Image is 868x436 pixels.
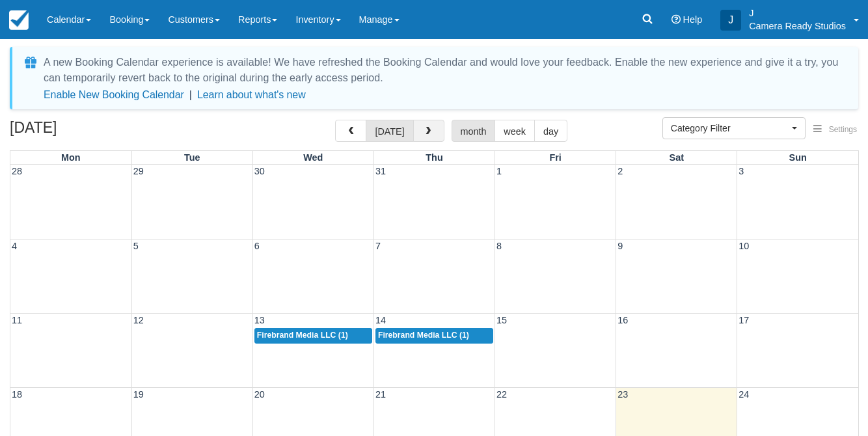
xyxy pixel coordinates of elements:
[670,152,684,163] span: Sat
[10,120,174,144] h2: [DATE]
[495,389,508,400] span: 22
[132,389,145,400] span: 19
[257,331,348,340] span: Firebrand Media LLC (1)
[184,152,200,163] span: Tue
[616,241,624,251] span: 9
[253,315,266,325] span: 13
[806,120,865,139] button: Settings
[534,120,567,142] button: day
[375,328,493,344] a: Firebrand Media LLC (1)
[366,120,413,142] button: [DATE]
[495,241,503,251] span: 8
[378,331,469,340] span: Firebrand Media LLC (1)
[616,389,629,400] span: 23
[737,241,750,251] span: 10
[253,389,266,400] span: 20
[683,14,703,25] span: Help
[737,166,745,176] span: 3
[495,120,535,142] button: week
[671,122,789,135] span: Category Filter
[737,389,750,400] span: 24
[671,15,681,24] i: Help
[374,241,382,251] span: 7
[829,125,857,134] span: Settings
[549,152,561,163] span: Fri
[789,152,807,163] span: Sun
[10,389,23,400] span: 18
[10,241,18,251] span: 4
[132,315,145,325] span: 12
[132,166,145,176] span: 29
[452,120,496,142] button: month
[44,89,184,102] button: Enable New Booking Calendar
[749,7,846,20] p: J
[749,20,846,33] p: Camera Ready Studios
[253,241,261,251] span: 6
[426,152,442,163] span: Thu
[253,166,266,176] span: 30
[616,315,629,325] span: 16
[616,166,624,176] span: 2
[9,10,29,30] img: checkfront-main-nav-mini-logo.png
[662,117,806,139] button: Category Filter
[61,152,81,163] span: Mon
[44,55,843,86] div: A new Booking Calendar experience is available! We have refreshed the Booking Calendar and would ...
[189,89,192,100] span: |
[132,241,140,251] span: 5
[197,89,306,100] a: Learn about what's new
[10,166,23,176] span: 28
[495,315,508,325] span: 15
[495,166,503,176] span: 1
[254,328,372,344] a: Firebrand Media LLC (1)
[374,389,387,400] span: 21
[10,315,23,325] span: 11
[374,166,387,176] span: 31
[720,10,741,31] div: J
[737,315,750,325] span: 17
[303,152,323,163] span: Wed
[374,315,387,325] span: 14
